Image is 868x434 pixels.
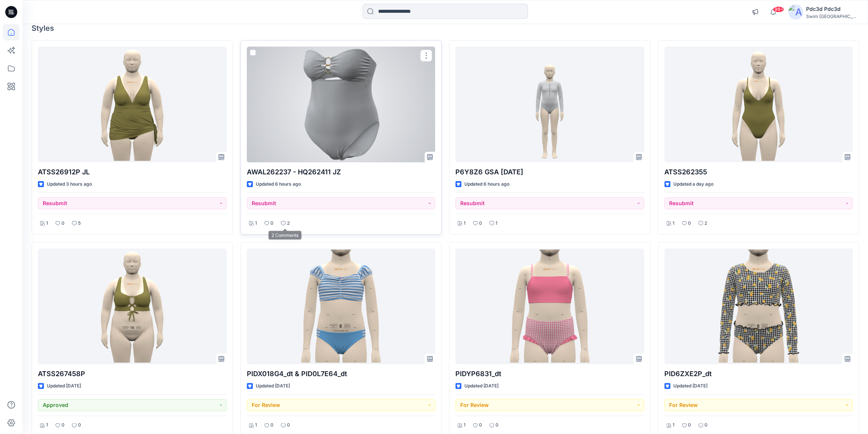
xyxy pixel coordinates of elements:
p: ATSS26912P JL [38,167,227,177]
p: Updated 6 hours ago [464,180,509,188]
p: Updated [DATE] [256,382,290,390]
p: 0 [270,421,273,429]
div: Pdc3d Pdc3d [806,5,859,14]
p: 1 [464,421,466,429]
a: PIDYP6831_dt [455,248,644,364]
p: 0 [62,219,65,227]
p: 1 [46,421,48,429]
p: PID6ZXE2P_dt [664,369,853,379]
p: ATSS267458P [38,369,227,379]
p: 0 [688,219,691,227]
p: 0 [78,421,81,429]
p: Updated [DATE] [673,382,707,390]
a: AWAL262237 - HQ262411 JZ [247,47,436,162]
p: 1 [673,219,674,227]
p: 0 [270,219,273,227]
p: 0 [704,421,707,429]
p: Updated a day ago [673,180,713,188]
p: 2 [287,219,290,227]
a: ATSS267458P [38,248,227,364]
p: 2 [704,219,707,227]
p: Updated [DATE] [464,382,499,390]
p: AWAL262237 - HQ262411 JZ [247,167,436,177]
p: ATSS262355 [664,167,853,177]
a: P6Y8Z6 GSA 2025.09.02 [455,47,644,162]
p: 1 [46,219,48,227]
p: Updated 3 hours ago [47,180,92,188]
p: 0 [287,421,290,429]
a: ATSS262355 [664,47,853,162]
p: P6Y8Z6 GSA [DATE] [455,167,644,177]
h4: Styles [32,24,859,33]
p: PIDYP6831_dt [455,369,644,379]
p: 0 [479,421,482,429]
p: 0 [479,219,482,227]
p: Updated [DATE] [47,382,81,390]
a: PIDX018G4_dt & PID0L7E64_dt [247,248,436,364]
div: Swim [GEOGRAPHIC_DATA] [806,14,859,19]
p: 1 [673,421,674,429]
img: avatar [788,5,803,20]
p: 1 [464,219,466,227]
a: ATSS26912P JL [38,47,227,162]
p: 5 [78,219,81,227]
a: PID6ZXE2P_dt [664,248,853,364]
p: 0 [496,421,499,429]
p: 1 [255,421,257,429]
p: 0 [62,421,65,429]
p: 0 [688,421,691,429]
p: PIDX018G4_dt & PID0L7E64_dt [247,369,436,379]
p: 1 [255,219,257,227]
p: 1 [496,219,497,227]
p: Updated 6 hours ago [256,180,301,188]
span: 99+ [773,6,784,12]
